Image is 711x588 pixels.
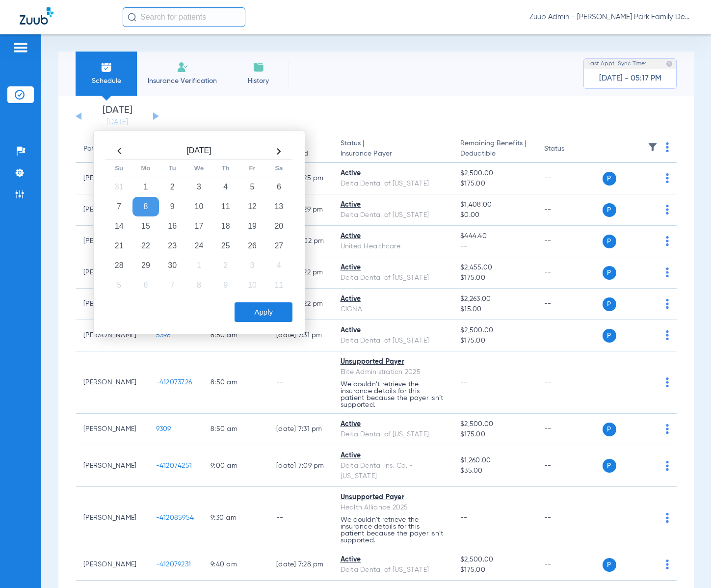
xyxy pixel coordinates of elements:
[536,135,603,163] th: Status
[460,179,528,189] span: $175.00
[341,419,445,429] div: Active
[268,549,333,581] td: [DATE] 7:28 PM
[341,149,445,159] span: Insurance Payer
[76,320,148,351] td: [PERSON_NAME]
[666,513,669,523] img: group-dot-blue.svg
[341,461,445,481] div: Delta Dental Ins. Co. - [US_STATE]
[666,377,669,387] img: group-dot-blue.svg
[144,76,220,86] span: Insurance Verification
[341,492,445,503] div: Unsupported Payer
[156,514,194,521] span: -412085954
[666,299,669,309] img: group-dot-blue.svg
[536,226,603,257] td: --
[460,273,528,283] span: $175.00
[536,194,603,226] td: --
[156,462,192,469] span: -412074251
[203,549,268,581] td: 9:40 AM
[536,351,603,414] td: --
[268,320,333,351] td: [DATE] 7:31 PM
[460,455,528,466] span: $1,260.00
[603,558,616,572] span: P
[156,561,191,568] span: -412079231
[156,332,171,339] span: 5398
[76,445,148,487] td: [PERSON_NAME]
[268,487,333,549] td: --
[341,555,445,565] div: Active
[341,179,445,189] div: Delta Dental of [US_STATE]
[603,297,616,311] span: P
[88,117,147,127] a: [DATE]
[536,289,603,320] td: --
[666,205,669,214] img: group-dot-blue.svg
[603,235,616,248] span: P
[587,59,646,69] span: Last Appt. Sync Time:
[536,487,603,549] td: --
[666,330,669,340] img: group-dot-blue.svg
[460,379,468,386] span: --
[529,12,691,22] span: Zuub Admin - [PERSON_NAME] Park Family Dentistry
[648,142,658,152] img: filter.svg
[599,74,661,83] span: [DATE] - 05:17 PM
[341,429,445,440] div: Delta Dental of [US_STATE]
[536,445,603,487] td: --
[156,426,171,432] span: 9309
[603,266,616,280] span: P
[13,42,28,53] img: hamburger-icon
[460,231,528,241] span: $444.40
[333,135,453,163] th: Status |
[341,503,445,513] div: Health Alliance 2025
[83,144,140,154] div: Patient Name
[203,487,268,549] td: 9:30 AM
[341,210,445,220] div: Delta Dental of [US_STATE]
[460,263,528,273] span: $2,455.00
[88,106,147,127] li: [DATE]
[76,487,148,549] td: [PERSON_NAME]
[341,231,445,241] div: Active
[460,294,528,304] span: $2,263.00
[460,419,528,429] span: $2,500.00
[460,514,468,521] span: --
[76,351,148,414] td: [PERSON_NAME]
[76,414,148,445] td: [PERSON_NAME]
[203,351,268,414] td: 8:50 AM
[460,149,528,159] span: Deductible
[536,549,603,581] td: --
[460,565,528,575] span: $175.00
[603,172,616,186] span: P
[341,516,445,544] p: We couldn’t retrieve the insurance details for this patient because the payer isn’t supported.
[460,555,528,565] span: $2,500.00
[341,381,445,408] p: We couldn’t retrieve the insurance details for this patient because the payer isn’t supported.
[666,560,669,569] img: group-dot-blue.svg
[666,142,669,152] img: group-dot-blue.svg
[83,76,130,86] span: Schedule
[268,445,333,487] td: [DATE] 7:09 PM
[253,61,264,73] img: History
[536,320,603,351] td: --
[460,336,528,346] span: $175.00
[341,565,445,575] div: Delta Dental of [US_STATE]
[203,445,268,487] td: 9:00 AM
[341,357,445,367] div: Unsupported Payer
[341,451,445,461] div: Active
[341,336,445,346] div: Delta Dental of [US_STATE]
[666,60,673,67] img: last sync help info
[666,461,669,471] img: group-dot-blue.svg
[268,351,333,414] td: --
[235,302,292,322] button: Apply
[156,379,192,386] span: -412073726
[536,163,603,194] td: --
[132,143,265,160] th: [DATE]
[341,241,445,252] div: United Healthcare
[76,549,148,581] td: [PERSON_NAME]
[101,61,112,73] img: Schedule
[341,325,445,336] div: Active
[341,200,445,210] div: Active
[341,273,445,283] div: Delta Dental of [US_STATE]
[341,168,445,179] div: Active
[20,7,53,25] img: Zuub Logo
[460,210,528,220] span: $0.00
[603,423,616,436] span: P
[603,203,616,217] span: P
[460,200,528,210] span: $1,408.00
[341,304,445,315] div: CIGNA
